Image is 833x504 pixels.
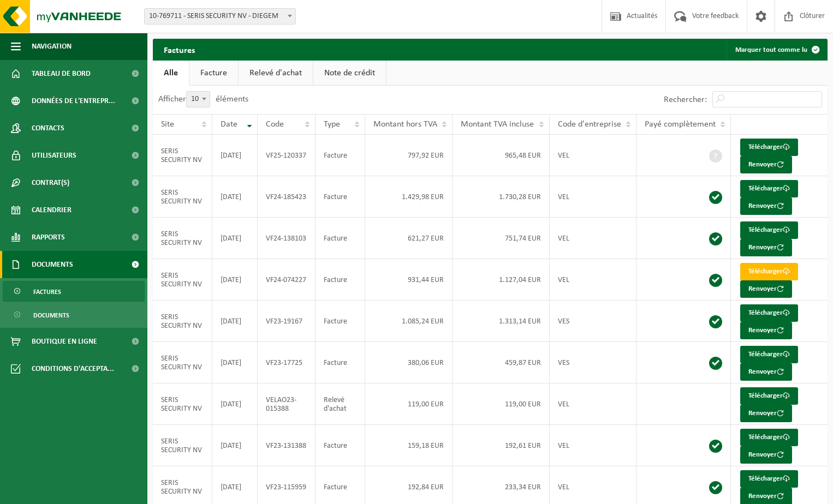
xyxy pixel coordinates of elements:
[365,425,453,466] td: 159,18 EUR
[740,405,792,422] button: Renvoyer
[740,156,792,173] button: Renvoyer
[186,91,210,107] span: 10
[32,60,91,87] span: Tableau de bord
[153,176,212,218] td: SERIS SECURITY NV
[161,120,174,129] span: Site
[550,135,636,176] td: VEL
[461,120,534,129] span: Montant TVA incluse
[740,470,798,488] a: Télécharger
[365,301,453,342] td: 1.085,24 EUR
[266,120,284,129] span: Code
[258,259,316,301] td: VF24-074227
[212,176,258,218] td: [DATE]
[453,218,550,259] td: 751,74 EUR
[550,342,636,383] td: VES
[550,218,636,259] td: VEL
[32,196,72,224] span: Calendrier
[365,259,453,301] td: 931,44 EUR
[453,425,550,466] td: 192,61 EUR
[153,135,212,176] td: SERIS SECURITY NV
[727,39,826,61] button: Marquer tout comme lu
[3,281,145,302] a: Factures
[740,304,798,322] a: Télécharger
[316,135,365,176] td: Facture
[32,251,73,278] span: Documents
[365,218,453,259] td: 621,27 EUR
[212,383,258,425] td: [DATE]
[316,218,365,259] td: Facture
[740,280,792,298] button: Renvoyer
[316,176,365,218] td: Facture
[740,322,792,339] button: Renvoyer
[144,8,296,25] span: 10-769711 - SERIS SECURITY NV - DIEGEM
[32,169,69,196] span: Contrat(s)
[212,425,258,466] td: [DATE]
[550,259,636,301] td: VEL
[258,383,316,425] td: VELAO23-015388
[373,120,437,129] span: Montant hors TVA
[740,239,792,256] button: Renvoyer
[316,425,365,466] td: Facture
[212,301,258,342] td: [DATE]
[365,176,453,218] td: 1.429,98 EUR
[153,39,206,60] h2: Factures
[153,218,212,259] td: SERIS SECURITY NV
[740,363,792,381] button: Renvoyer
[453,383,550,425] td: 119,00 EUR
[453,301,550,342] td: 1.313,14 EUR
[550,176,636,218] td: VEL
[740,446,792,464] button: Renvoyer
[32,224,65,251] span: Rapports
[740,221,798,239] a: Télécharger
[153,342,212,383] td: SERIS SECURITY NV
[153,61,189,86] a: Alle
[212,218,258,259] td: [DATE]
[365,135,453,176] td: 797,92 EUR
[316,301,365,342] td: Facture
[258,301,316,342] td: VF23-19167
[313,61,386,86] a: Note de crédit
[453,259,550,301] td: 1.127,04 EUR
[189,61,238,86] a: Facture
[550,425,636,466] td: VEL
[453,176,550,218] td: 1.730,28 EUR
[212,259,258,301] td: [DATE]
[32,328,97,355] span: Boutique en ligne
[324,120,340,129] span: Type
[258,176,316,218] td: VF24-185423
[33,281,61,302] span: Factures
[258,342,316,383] td: VF23-17725
[558,120,621,129] span: Code d'entreprise
[32,142,76,169] span: Utilisateurs
[453,342,550,383] td: 459,87 EUR
[365,342,453,383] td: 380,06 EUR
[740,197,792,215] button: Renvoyer
[258,218,316,259] td: VF24-138103
[212,342,258,383] td: [DATE]
[740,263,798,280] a: Télécharger
[740,387,798,405] a: Télécharger
[32,33,72,60] span: Navigation
[212,135,258,176] td: [DATE]
[316,259,365,301] td: Facture
[187,92,210,107] span: 10
[740,139,798,156] a: Télécharger
[158,95,248,104] label: Afficher éléments
[145,9,295,24] span: 10-769711 - SERIS SECURITY NV - DIEGEM
[664,95,707,104] label: Rechercher:
[221,120,237,129] span: Date
[3,304,145,325] a: Documents
[153,301,212,342] td: SERIS SECURITY NV
[645,120,716,129] span: Payé complètement
[550,383,636,425] td: VEL
[740,346,798,363] a: Télécharger
[453,135,550,176] td: 965,48 EUR
[316,383,365,425] td: Relevé d'achat
[740,180,798,197] a: Télécharger
[32,87,115,115] span: Données de l'entrepr...
[316,342,365,383] td: Facture
[365,383,453,425] td: 119,00 EUR
[740,429,798,446] a: Télécharger
[32,115,64,142] span: Contacts
[153,259,212,301] td: SERIS SECURITY NV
